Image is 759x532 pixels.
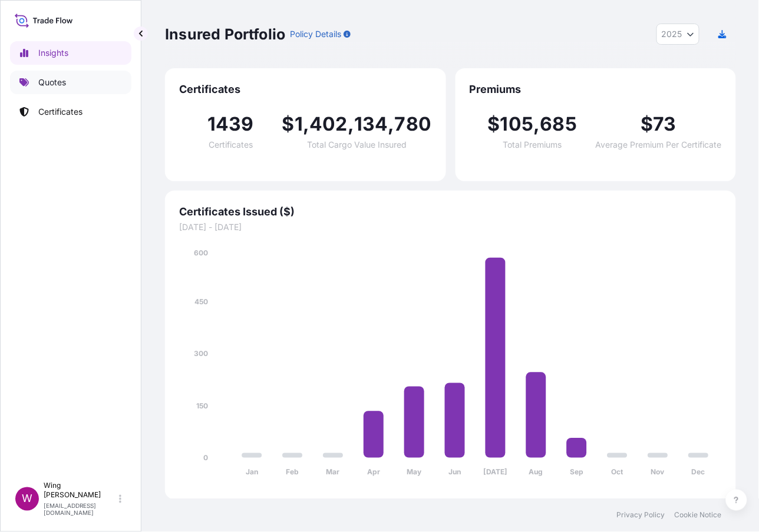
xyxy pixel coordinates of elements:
span: Total Premiums [503,141,562,149]
span: 134 [354,115,388,134]
p: Certificates [38,106,82,118]
span: Premiums [470,82,722,97]
tspan: Mar [326,468,340,477]
span: Certificates Issued ($) [179,205,722,219]
span: , [303,115,309,134]
tspan: 0 [203,453,208,462]
span: [DATE] - [DATE] [179,221,722,233]
tspan: 300 [194,350,208,358]
tspan: 450 [194,298,208,307]
a: Privacy Policy [617,511,665,520]
a: Quotes [10,71,131,94]
span: , [534,115,540,134]
span: 780 [395,115,432,134]
span: , [348,115,354,134]
span: , [388,115,395,134]
tspan: Dec [692,468,705,477]
p: Insured Portfolio [165,25,285,44]
a: Insights [10,41,131,65]
span: 402 [309,115,348,134]
span: $ [282,115,295,134]
a: Certificates [10,100,131,124]
tspan: Sep [570,468,583,477]
p: Insights [38,47,68,59]
tspan: May [407,468,423,477]
p: Quotes [38,77,66,88]
span: $ [488,115,500,134]
span: 73 [654,115,676,134]
tspan: [DATE] [483,468,507,477]
span: 1439 [207,115,254,134]
tspan: Jan [246,468,258,477]
span: Average Premium Per Certificate [596,141,722,149]
span: 1 [295,115,303,134]
tspan: Feb [286,468,299,477]
tspan: 600 [194,248,208,257]
p: Policy Details [290,28,341,40]
tspan: Aug [529,468,543,477]
span: 685 [540,115,577,134]
tspan: Apr [367,468,380,477]
button: Year Selector [656,24,699,45]
tspan: Oct [612,468,624,477]
span: Certificates [179,82,432,97]
span: 105 [500,115,534,134]
span: W [22,493,32,505]
a: Cookie Notice [675,511,722,520]
span: 2025 [662,28,682,40]
p: Wing [PERSON_NAME] [44,481,117,500]
p: [EMAIL_ADDRESS][DOMAIN_NAME] [44,503,117,517]
span: Total Cargo Value Insured [307,141,407,149]
span: Certificates [209,141,253,149]
span: $ [641,115,654,134]
tspan: Nov [651,468,665,477]
tspan: 150 [196,401,208,410]
tspan: Jun [449,468,461,477]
